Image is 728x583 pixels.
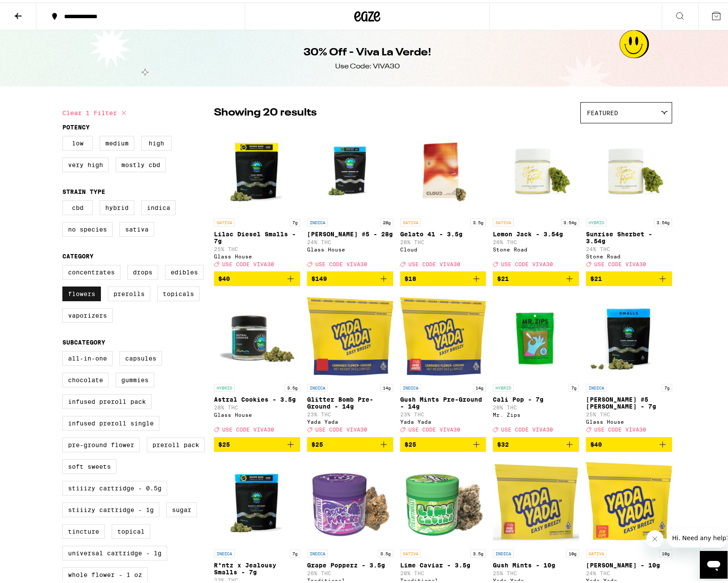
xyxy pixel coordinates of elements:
iframe: Message from company [667,526,728,545]
p: Gelato 41 - 3.5g [400,228,486,235]
span: $21 [590,273,602,280]
p: Showing 20 results [214,103,317,118]
p: INDICA [307,547,328,555]
label: No Species [62,219,113,234]
label: All-In-One [62,348,113,363]
label: Vaporizers [62,306,113,320]
label: Tincture [62,522,105,536]
p: Lime Caviar - 3.5g [400,559,486,566]
span: Hi. Need any help? [5,6,62,13]
button: Add to bag [214,435,300,449]
p: 7g [569,381,579,389]
iframe: Button to launch messaging window [700,548,728,576]
span: USE CODE VIVA30 [222,259,274,264]
img: Traditional - Lime Caviar - 3.5g [400,456,486,543]
p: 3.5g [470,547,486,555]
span: USE CODE VIVA30 [501,259,553,264]
span: $25 [311,438,323,445]
label: Prerolls [108,284,150,299]
div: Use Code: VIVA30 [335,59,400,69]
p: R*ntz x Jealousy Smalls - 7g [214,559,300,573]
img: Yada Yada - Gush Mints Pre-Ground - 14g [400,290,486,377]
label: CBD [62,198,93,213]
span: USE CODE VIVA30 [315,259,367,264]
p: INDICA [307,216,328,224]
span: $18 [404,273,416,280]
span: USE CODE VIVA30 [594,259,646,264]
img: Glass House - Donny Burger #5 Smalls - 7g [586,290,672,377]
p: 28g [380,216,393,224]
p: 25% THC [214,244,300,249]
p: 26% THC [307,568,393,573]
img: Yada Yada - Gush Mints - 10g [493,456,579,543]
p: HYBRID [586,216,607,224]
label: Whole Flower - 1 oz [62,565,148,580]
img: Traditional - Grape Popperz - 3.5g [307,456,393,543]
p: Gush Mints - 10g [493,559,579,566]
label: Topicals [157,284,200,299]
div: Traditional [400,575,486,581]
label: Pre-ground Flower [62,435,140,450]
span: USE CODE VIVA30 [594,425,646,430]
p: 25% THC [586,409,672,415]
p: SATIVA [586,547,607,555]
label: Preroll Pack [147,435,205,450]
label: Sativa [120,219,154,234]
p: Lemon Jack - 3.54g [493,228,579,235]
label: Flowers [62,284,101,299]
p: HYBRID [493,381,514,389]
p: 3.5g [378,547,393,555]
div: Traditional [307,575,393,581]
p: SATIVA [493,216,514,224]
legend: Subcategory [62,336,105,343]
img: Glass House - R*ntz x Jealousy Smalls - 7g [214,456,300,543]
img: Glass House - Donny Burger #5 - 28g [307,125,393,212]
a: Open page for Lemon Jack - 3.54g from Stone Road [493,125,579,269]
div: Yada Yada [307,416,393,422]
a: Open page for Cali Pop - 7g from Mr. Zips [493,290,579,434]
span: USE CODE VIVA30 [408,259,460,264]
legend: Category [62,250,94,257]
p: Lilac Diesel Smalls - 7g [214,228,300,242]
p: 7g [662,381,672,389]
p: 26% THC [493,237,579,242]
img: Stone Road - Lemon Jack - 3.54g [493,125,579,212]
div: Yada Yada [493,575,579,581]
p: 28% THC [400,568,486,573]
p: Cali Pop - 7g [493,393,579,400]
a: Open page for Donny Burger #5 Smalls - 7g from Glass House [586,290,672,434]
img: Glass House - Lilac Diesel Smalls - 7g [214,125,300,212]
p: SATIVA [214,216,235,224]
span: $40 [218,273,230,280]
p: 24% THC [586,568,672,573]
legend: Potency [62,121,90,128]
p: 3.54g [561,216,579,224]
a: Open page for Donny Burger #5 - 28g from Glass House [307,125,393,269]
button: Add to bag [307,269,393,283]
label: Universal Cartridge - 1g [62,543,167,558]
a: Open page for Glitter Bomb Pre-Ground - 14g from Yada Yada [307,290,393,434]
span: USE CODE VIVA30 [408,425,460,430]
p: SATIVA [400,547,421,555]
p: 3.5g [470,216,486,224]
button: Add to bag [586,269,672,283]
label: Edibles [165,262,204,277]
span: $149 [311,273,327,280]
label: Medium [100,133,134,148]
button: Add to bag [400,269,486,283]
div: Cloud [400,244,486,250]
label: Sugar [166,500,197,515]
p: SATIVA [400,216,421,224]
img: Cloud - Gelato 41 - 3.5g [400,125,486,212]
label: Topical [112,522,150,536]
a: Open page for Gush Mints Pre-Ground - 14g from Yada Yada [400,290,486,434]
p: Sunrise Sherbet - 3.54g [586,228,672,242]
label: Drops [127,262,158,277]
p: [PERSON_NAME] #5 - 28g [307,228,393,235]
p: 23% THC [307,409,393,415]
label: Chocolate [62,370,109,385]
p: Astral Cookies - 3.5g [214,393,300,400]
label: Mostly CBD [116,155,166,170]
p: INDICA [400,381,421,389]
label: Very High [62,155,109,170]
